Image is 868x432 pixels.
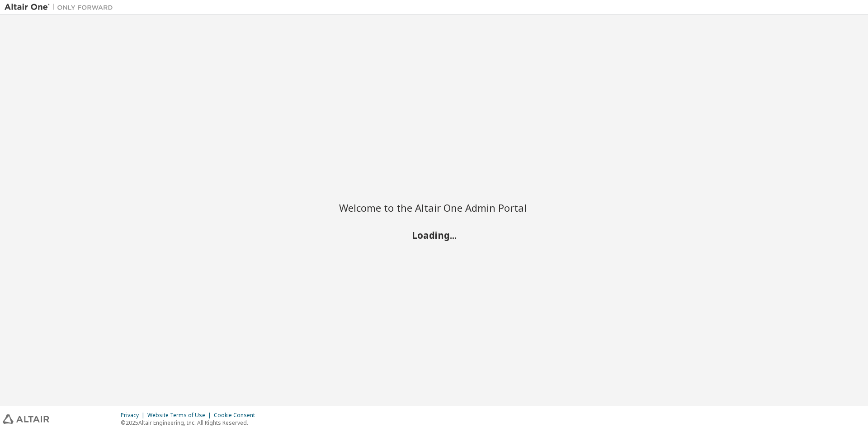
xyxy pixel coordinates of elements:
[147,412,214,419] div: Website Terms of Use
[5,3,118,12] img: Altair One
[214,412,260,419] div: Cookie Consent
[121,412,147,419] div: Privacy
[121,419,260,427] p: © 2025 Altair Engineering, Inc. All Rights Reserved.
[339,201,529,214] h2: Welcome to the Altair One Admin Portal
[339,229,529,241] h2: Loading...
[3,414,49,424] img: altair_logo.svg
